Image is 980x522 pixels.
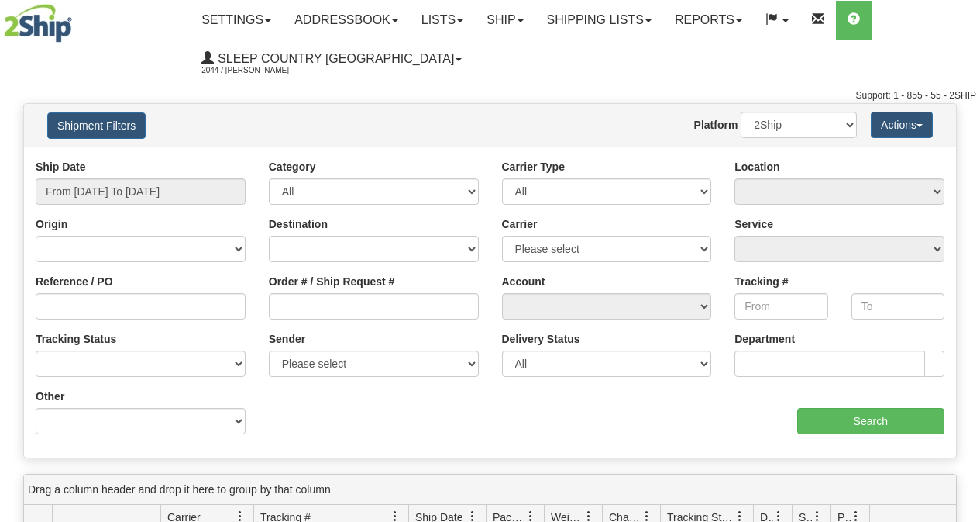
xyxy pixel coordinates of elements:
[851,293,944,320] input: To
[4,4,72,43] img: logo2044.jpg
[734,293,827,320] input: From
[190,1,283,40] a: Settings
[871,112,933,138] button: Actions
[201,63,318,78] span: 2044 / [PERSON_NAME]
[502,216,538,232] label: Carrier
[4,89,976,102] div: Support: 1 - 855 - 55 - 2SHIP
[36,216,67,232] label: Origin
[36,274,113,289] label: Reference / PO
[47,112,146,139] button: Shipment Filters
[502,331,580,347] label: Delivery Status
[734,216,773,232] label: Service
[283,1,410,40] a: Addressbook
[269,274,395,289] label: Order # / Ship Request #
[214,52,454,65] span: Sleep Country [GEOGRAPHIC_DATA]
[36,331,116,347] label: Tracking Status
[24,475,956,505] div: grid grouping header
[475,1,535,40] a: Ship
[410,1,475,40] a: Lists
[269,216,328,232] label: Destination
[734,331,795,347] label: Department
[535,1,663,40] a: Shipping lists
[663,1,754,40] a: Reports
[269,331,305,347] label: Sender
[269,159,316,175] label: Category
[190,40,473,78] a: Sleep Country [GEOGRAPHIC_DATA] 2044 / [PERSON_NAME]
[797,408,945,434] input: Search
[734,274,788,289] label: Tracking #
[502,274,545,289] label: Account
[36,389,64,404] label: Other
[694,117,738,133] label: Platform
[944,181,978,340] iframe: chat widget
[734,159,779,175] label: Location
[36,159,86,175] label: Ship Date
[502,159,565,175] label: Carrier Type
